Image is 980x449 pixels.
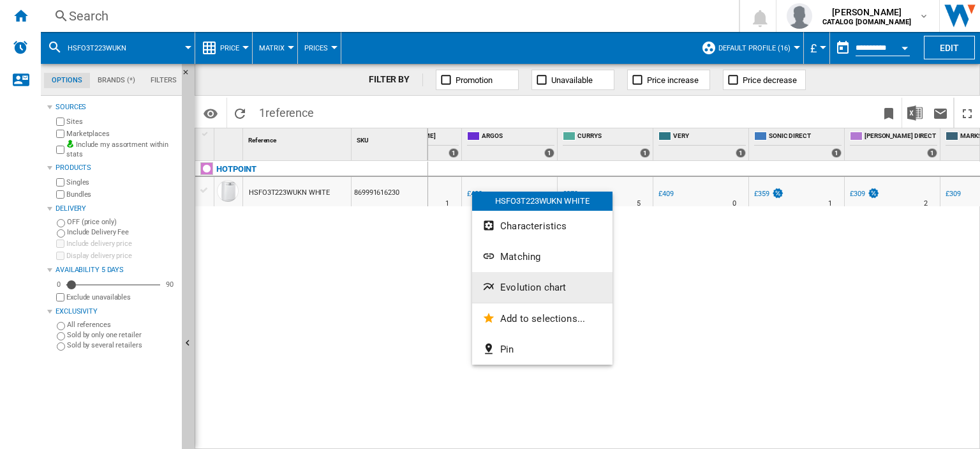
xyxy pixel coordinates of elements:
span: Add to selections... [500,313,585,324]
span: Matching [500,251,540,263]
button: Pin... [472,334,612,365]
button: Characteristics [472,211,612,241]
span: Pin [500,344,514,355]
div: HSFO3T223WUKN WHITE [472,192,612,211]
span: Characteristics [500,220,567,232]
span: Evolution chart [500,282,566,293]
button: Add to selections... [472,303,612,334]
button: Matching [472,241,612,272]
button: Evolution chart [472,272,612,303]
